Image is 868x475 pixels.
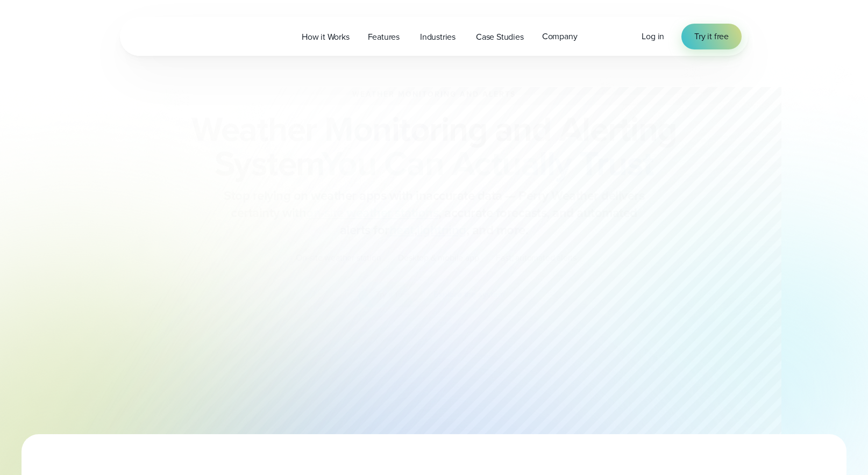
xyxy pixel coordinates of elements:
[476,31,524,44] span: Case Studies
[368,31,400,44] span: Features
[420,31,456,44] span: Industries
[302,31,350,44] span: How it Works
[467,26,533,48] a: Case Studies
[681,24,742,49] a: Try it free
[293,26,359,48] a: How it Works
[642,30,664,42] span: Log in
[694,30,729,43] span: Try it free
[642,30,664,43] a: Log in
[542,30,578,43] span: Company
